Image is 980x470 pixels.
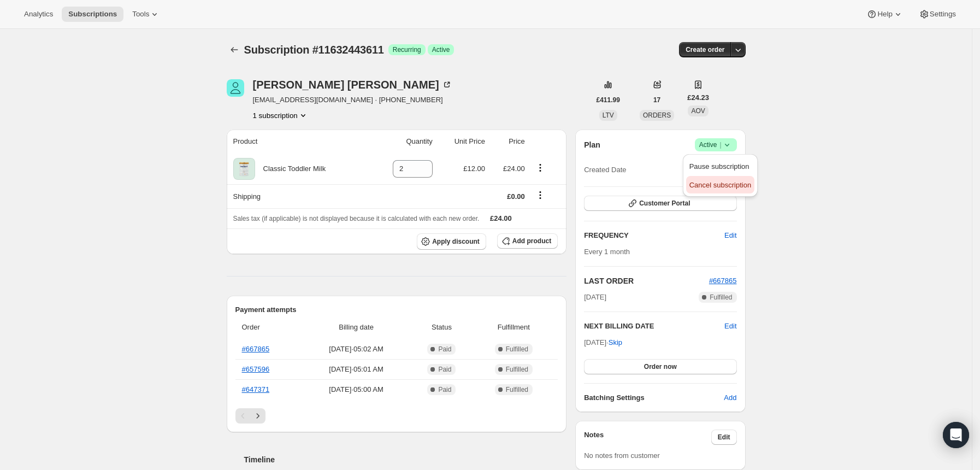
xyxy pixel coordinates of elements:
th: Product [227,130,371,154]
span: £24.00 [490,214,512,222]
button: Apply discount [417,233,486,250]
h2: NEXT BILLING DATE [584,321,724,332]
span: Settings [930,10,956,19]
button: Pause subscription [686,157,754,175]
button: Add [717,389,743,407]
th: Unit Price [436,130,488,154]
button: Skip [602,334,629,351]
span: £24.23 [687,92,709,103]
button: Create order [679,42,731,57]
span: | [719,140,721,149]
span: Help [877,10,892,19]
span: Skip [609,337,622,348]
span: Status [414,322,469,333]
span: £24.00 [503,164,525,173]
h2: Payment attempts [235,304,558,315]
button: Shipping actions [532,189,549,201]
button: #667865 [709,275,737,286]
span: [DATE] · [584,338,622,346]
span: Created Date [584,164,626,175]
div: Classic Toddler Milk [255,163,326,174]
span: Active [432,45,450,54]
button: Add product [497,233,558,249]
span: Apply discount [432,237,480,246]
span: Tools [132,10,149,19]
h2: LAST ORDER [584,275,709,286]
a: #667865 [709,277,737,285]
span: [DATE] · 05:02 AM [305,344,408,355]
span: Sales tax (if applicable) is not displayed because it is calculated with each new order. [233,215,480,222]
span: Fulfilled [506,345,528,354]
span: LTV [603,111,614,119]
span: Billing date [305,322,408,333]
span: Add [724,392,736,403]
span: Recurring [393,45,421,54]
button: Product actions [253,110,309,121]
span: Fulfilled [506,365,528,374]
div: Open Intercom Messenger [943,422,969,448]
h2: Timeline [244,454,567,465]
button: Edit [718,227,743,244]
span: Edit [724,230,736,241]
span: [DATE] · 05:00 AM [305,384,408,395]
span: Paid [438,385,451,394]
th: Order [235,315,302,339]
span: Active [699,139,733,150]
span: Fulfilled [506,385,528,394]
button: Next [250,408,265,424]
button: Help [860,7,910,22]
th: Shipping [227,184,371,208]
span: No notes from customer [584,451,660,460]
span: Paid [438,365,451,374]
button: Settings [912,7,963,22]
span: Cancel subscription [689,181,751,189]
span: [DATE] [584,292,606,303]
th: Quantity [370,130,436,154]
a: #647371 [242,385,270,393]
span: Pause subscription [689,162,749,171]
button: Product actions [532,162,549,174]
span: Every 1 month [584,248,630,256]
a: #657596 [242,365,270,373]
button: Subscriptions [62,7,123,22]
span: 17 [653,96,660,104]
div: [PERSON_NAME] [PERSON_NAME] [253,79,452,90]
span: [DATE] · 05:01 AM [305,364,408,375]
span: Add product [512,237,551,245]
span: Subscription #11632443611 [244,44,384,56]
span: £12.00 [463,164,485,173]
button: Subscriptions [227,42,242,57]
button: Order now [584,359,736,374]
span: Fulfillment [476,322,552,333]
button: 17 [647,92,667,108]
span: £0.00 [507,192,525,201]
button: Analytics [17,7,60,22]
th: Price [488,130,528,154]
h2: FREQUENCY [584,230,724,241]
span: Order now [644,362,677,371]
span: Megan Taylor [227,79,244,97]
h2: Plan [584,139,600,150]
span: £411.99 [597,96,620,104]
button: Cancel subscription [686,176,754,193]
span: Paid [438,345,451,354]
img: product img [233,158,255,180]
button: Edit [724,321,736,332]
span: Subscriptions [68,10,117,19]
span: Customer Portal [639,199,690,208]
button: Tools [126,7,167,22]
span: ORDERS [643,111,671,119]
a: #667865 [242,345,270,353]
span: [EMAIL_ADDRESS][DOMAIN_NAME] · [PHONE_NUMBER] [253,95,452,105]
button: Edit [711,430,737,445]
h3: Notes [584,430,711,445]
span: Edit [718,433,730,442]
h6: Batching Settings [584,392,724,403]
span: Create order [686,45,724,54]
button: £411.99 [590,92,627,108]
span: Fulfilled [710,293,732,302]
span: Analytics [24,10,53,19]
button: Customer Portal [584,196,736,211]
